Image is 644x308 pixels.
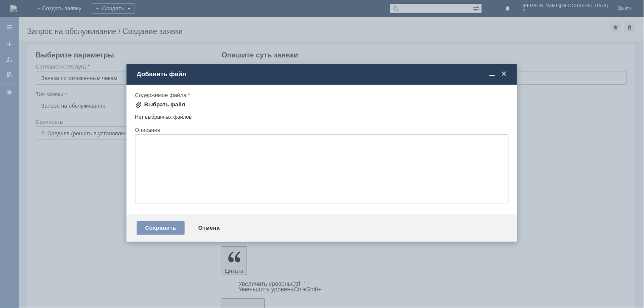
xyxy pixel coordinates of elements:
[500,70,509,78] span: Закрыть
[488,70,497,78] span: Свернуть (Ctrl + M)
[3,3,124,17] div: Добрый день, прошу удалить отложенные чеки
[137,70,509,78] div: Добавить файл
[135,92,507,98] div: Содержимое файла
[135,111,509,120] div: Нет выбранных файлов
[144,101,186,108] div: Выбрать файл
[135,127,507,133] div: Описание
